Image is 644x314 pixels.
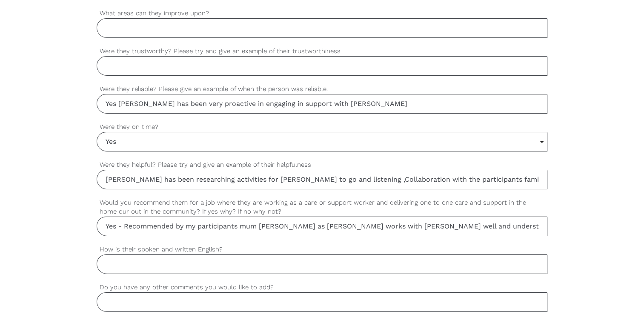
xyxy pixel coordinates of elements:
[97,198,547,217] label: Would you recommend them for a job where they are working as a care or support worker and deliver...
[97,84,547,94] label: Were they reliable? Please give an example of when the person was reliable.
[97,9,547,18] label: What areas can they improve upon?
[97,245,547,254] label: How is their spoken and written English?
[97,46,547,56] label: Were they trustworthy? Please try and give an example of their trustworthiness
[97,160,547,170] label: Were they helpful? Please try and give an example of their helpfulness
[97,283,547,292] label: Do you have any other comments you would like to add?
[97,122,547,132] label: Were they on time?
